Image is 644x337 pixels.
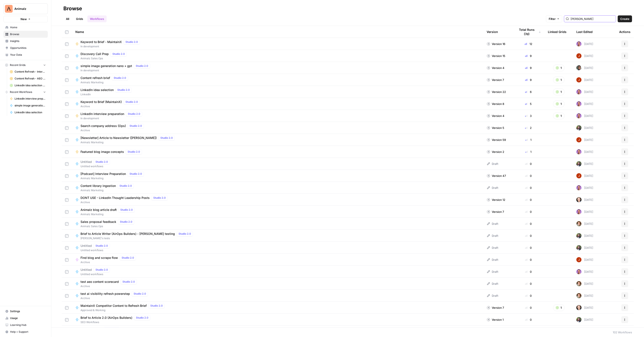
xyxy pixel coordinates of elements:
span: Archive [80,128,146,132]
img: erg4ip7zmrmc8e5ms3nyz8p46hz7 [576,257,581,262]
span: Find blog and scrape flow [80,256,118,260]
div: [DATE] [576,305,593,310]
span: Archive [80,104,142,108]
span: Learning Hub [10,323,46,327]
a: Brief to Article 2.0 (AirOps Builders)Studio 2.0SEO Workflows [75,315,480,324]
img: 6puihir5v8umj4c82kqcaj196fcw [576,149,581,154]
button: New [3,16,48,22]
span: [Newsletter] Article to Newsletter ([PERSON_NAME]) [80,136,157,140]
div: Draft [487,186,498,190]
div: Version 5 [487,126,504,130]
span: Studio 2.0 [179,232,191,236]
span: Studio 2.0 [122,256,134,260]
span: LinkedIn idea selection Grid [15,84,46,87]
div: Draft [487,162,498,166]
img: 6puihir5v8umj4c82kqcaj196fcw [576,89,581,94]
div: [DATE] [576,125,593,130]
span: Animalz Marketing [80,176,146,180]
div: 1 [516,150,541,154]
span: Studio 2.0 [128,112,140,116]
div: 0 [516,198,541,202]
a: Sales proposal feedbackStudio 2.0Animalz Sales Ops [75,219,480,228]
span: LinkedIn [80,92,133,96]
div: 0 [516,306,541,310]
div: Draft [487,294,498,298]
div: Version 7 [487,306,504,310]
div: [DATE] [576,77,593,82]
a: Insights [3,38,48,45]
div: Version 16 [487,42,505,46]
div: 9 [516,54,541,58]
a: Home [3,24,48,31]
div: [DATE] [576,101,593,106]
span: Animalz Sales Ops [80,224,136,228]
img: axfdhis7hqllw7znytczg3qeu3ls [576,233,581,238]
div: Last Edited [576,26,593,38]
span: Recent Grids [10,63,25,67]
a: Find blog and scrape flowStudio 2.0Archive [75,255,480,264]
a: Discovery Call PrepStudio 2.0Animalz Sales Ops [75,51,480,60]
span: Discovery Call Prep [80,52,109,56]
div: 0 [516,258,541,262]
input: Search [571,17,614,21]
img: erg4ip7zmrmc8e5ms3nyz8p46hz7 [576,173,581,178]
div: Draft [487,282,498,286]
span: LinkedIn interview preparation [15,97,46,101]
img: 6puihir5v8umj4c82kqcaj196fcw [576,101,581,106]
img: axfdhis7hqllw7znytczg3qeu3ls [576,125,581,130]
div: 0 [516,246,541,250]
span: Animalz [14,7,40,11]
span: Untitled workflows [80,272,112,276]
span: Insights [10,39,46,43]
div: [DATE] [576,209,593,214]
span: DONT USE - LinkedIn Thought Leadership Posts [80,196,150,200]
div: Browse [63,5,82,12]
img: axfdhis7hqllw7znytczg3qeu3ls [576,317,581,322]
a: UntitledStudio 2.0Untitled workflows [75,267,480,276]
div: [DATE] [576,281,593,286]
span: Opportunities [10,46,46,50]
span: Content Refresh - Internal Links & Meta tags [15,70,46,74]
div: 0 [516,222,541,226]
div: Version 4 [487,66,504,70]
div: 0 [516,162,541,166]
button: 1 [553,304,565,311]
div: 0 [516,210,541,214]
div: [DATE] [576,185,593,190]
a: All [63,15,72,22]
div: [DATE] [576,41,593,46]
div: [DATE] [576,293,593,298]
div: Version 7 [487,78,504,82]
span: Studio 2.0 [125,100,138,104]
a: simple image generation nano + gptStudio 2.0In development [75,63,480,72]
button: Recent Grids [3,62,48,68]
div: Total Runs (7d) [516,26,541,38]
div: 0 [516,318,541,322]
span: Studio 2.0 [136,316,148,320]
img: erg4ip7zmrmc8e5ms3nyz8p46hz7 [576,137,581,142]
div: 0 [516,270,541,274]
span: Studio 2.0 [119,184,132,188]
span: Studio 2.0 [117,88,130,92]
a: Content refresh briefStudio 2.0Animalz Marketing [75,75,480,84]
span: Studio 2.0 [125,40,138,44]
a: Settings [3,308,48,315]
a: simple image generation nano + gpt [8,102,48,109]
button: Filter [546,15,562,22]
div: 2 [516,126,541,130]
a: Browse [3,31,48,38]
div: Actions [619,26,631,38]
div: Draft [487,234,498,238]
span: MaintainX Competitor Content to Refresh Brief [80,304,147,308]
span: test aeo content scorecard [80,280,119,284]
img: axfdhis7hqllw7znytczg3qeu3ls [576,245,581,250]
a: LinkedIn interview preparationStudio 2.0In development [75,111,480,120]
div: Version 7 [487,210,504,214]
span: Studio 2.0 [150,304,163,308]
span: Studio 2.0 [120,220,132,224]
span: Untitled [80,244,92,248]
a: Content Refresh - AEO and Keyword improvements [8,75,48,82]
span: Studio 2.0 [130,172,142,176]
a: [Newsletter] Article to Newsletter ([PERSON_NAME])Studio 2.0Animalz Marketing [75,135,480,144]
img: 6puihir5v8umj4c82kqcaj196fcw [576,185,581,190]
